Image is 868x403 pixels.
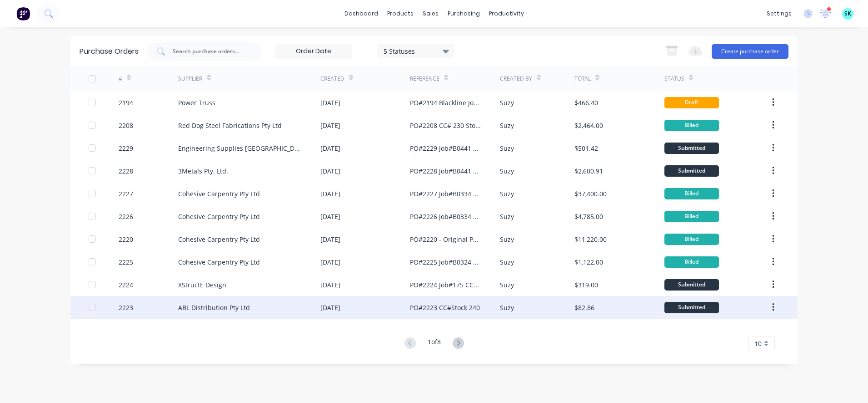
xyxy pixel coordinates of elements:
[119,98,133,107] div: 2194
[443,7,484,20] div: purchasing
[178,257,260,267] div: Cohesive Carpentry Pty Ltd
[384,46,449,56] div: 5 Statuses
[428,337,441,350] div: 1 of 8
[762,7,796,20] div: settings
[410,143,481,153] div: PO#2229 Job#B0441 CC#302
[500,98,514,107] div: Suzy
[410,121,481,130] div: PO#2208 CC# 230 Stock
[574,235,607,244] div: $11,220.00
[320,212,340,221] div: [DATE]
[410,280,481,290] div: PO#2224 Job#175 CC#305
[320,121,340,130] div: [DATE]
[664,165,719,177] div: Submitted
[410,235,481,244] div: PO#2220 - Original PO2033 Job#B0334 CC#307
[574,280,598,290] div: $319.00
[484,7,529,20] div: productivity
[664,120,719,131] div: Billed
[119,166,133,176] div: 2228
[410,212,481,221] div: PO#2226 Job#B0334 CC#307
[574,121,603,130] div: $2,464.00
[500,189,514,199] div: Suzy
[410,303,480,312] div: PO#2223 CC#Stock 240
[178,235,260,244] div: Cohesive Carpentry Pty Ltd
[574,143,598,153] div: $501.42
[383,7,418,20] div: products
[119,75,122,83] div: #
[418,7,443,20] div: sales
[178,280,226,290] div: XStructE Design
[844,10,851,18] span: SK
[664,211,719,222] div: Billed
[178,143,302,153] div: Engineering Supplies [GEOGRAPHIC_DATA]
[410,75,439,83] div: Reference
[119,212,133,221] div: 2226
[410,189,481,199] div: PO#2227 Job#B0334 CC#307
[500,121,514,130] div: Suzy
[320,143,340,153] div: [DATE]
[119,235,133,244] div: 2220
[275,45,352,58] input: Order Date
[178,98,215,107] div: Power Truss
[664,234,719,245] div: Billed
[574,166,603,176] div: $2,600.91
[119,280,133,290] div: 2224
[574,303,594,312] div: $82.86
[500,235,514,244] div: Suzy
[754,339,762,348] span: 10
[500,166,514,176] div: Suzy
[410,166,481,176] div: PO#2228 Job#B0441 CC#302
[320,75,344,83] div: Created
[664,143,719,154] div: Submitted
[320,280,340,290] div: [DATE]
[500,303,514,312] div: Suzy
[500,212,514,221] div: Suzy
[574,98,598,107] div: $466.40
[320,98,340,107] div: [DATE]
[320,303,340,312] div: [DATE]
[172,47,247,56] input: Search purchase orders...
[500,75,532,83] div: Created By
[178,212,260,221] div: Cohesive Carpentry Pty Ltd
[664,188,719,199] div: Billed
[178,166,228,176] div: 3Metals Pty. Ltd.
[574,189,607,199] div: $37,400.00
[320,257,340,267] div: [DATE]
[80,46,139,57] div: Purchase Orders
[340,7,383,20] a: dashboard
[664,302,719,313] div: Submitted
[119,121,133,130] div: 2208
[664,256,719,268] div: Billed
[16,7,30,20] img: Factory
[500,143,514,153] div: Suzy
[320,166,340,176] div: [DATE]
[664,75,684,83] div: Status
[320,189,340,199] div: [DATE]
[410,257,481,267] div: PO#2225 Job#B0324 CC#307
[320,235,340,244] div: [DATE]
[119,303,133,312] div: 2223
[178,121,282,130] div: Red Dog Steel Fabrications Pty Ltd
[178,75,202,83] div: Supplier
[574,75,591,83] div: Total
[574,212,603,221] div: $4,785.00
[574,257,603,267] div: $1,122.00
[119,143,133,153] div: 2229
[178,189,260,199] div: Cohesive Carpentry Pty Ltd
[664,97,719,108] div: Draft
[410,98,481,107] div: PO#2194 Blackline Job#76
[178,303,250,312] div: ABL Distribution Pty Ltd
[500,257,514,267] div: Suzy
[119,257,133,267] div: 2225
[712,44,788,59] button: Create purchase order
[119,189,133,199] div: 2227
[664,279,719,291] div: Submitted
[500,280,514,290] div: Suzy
